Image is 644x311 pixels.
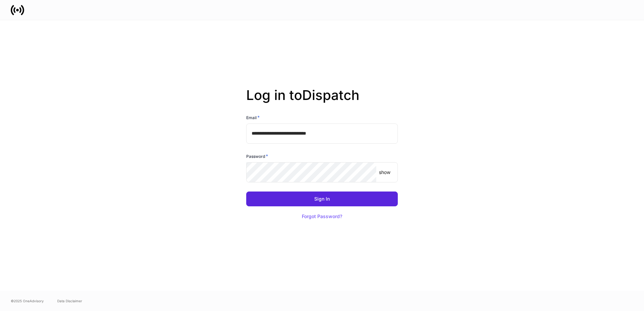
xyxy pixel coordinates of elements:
span: © 2025 OneAdvisory [11,298,44,304]
h2: Log in to Dispatch [246,87,398,114]
a: Data Disclaimer [57,298,82,304]
h6: Password [246,153,268,160]
p: show [379,169,390,176]
div: Forgot Password? [302,214,342,219]
h6: Email [246,114,260,121]
div: Sign In [314,197,330,201]
button: Sign In [246,192,398,206]
button: Forgot Password? [293,209,351,224]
